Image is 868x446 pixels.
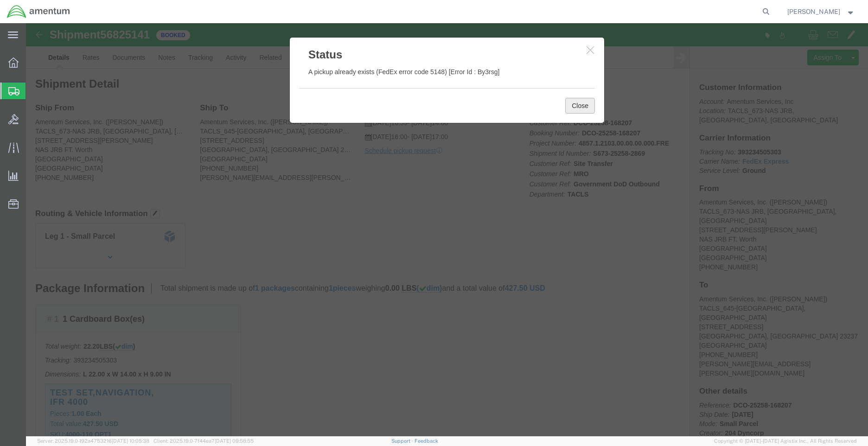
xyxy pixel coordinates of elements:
a: Feedback [415,438,438,444]
span: [DATE] 09:58:55 [215,438,254,444]
img: logo [6,5,70,19]
button: [PERSON_NAME] [787,6,855,17]
iframe: FS Legacy Container [26,23,868,436]
span: [DATE] 10:05:38 [112,438,149,444]
span: Server: 2025.19.0-192a4753216 [37,438,149,444]
span: Copyright © [DATE]-[DATE] Agistix Inc., All Rights Reserved [714,437,857,445]
a: Support [391,438,415,444]
span: Client: 2025.19.0-7f44ea7 [153,438,254,444]
span: Keith Bellew [787,6,840,17]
